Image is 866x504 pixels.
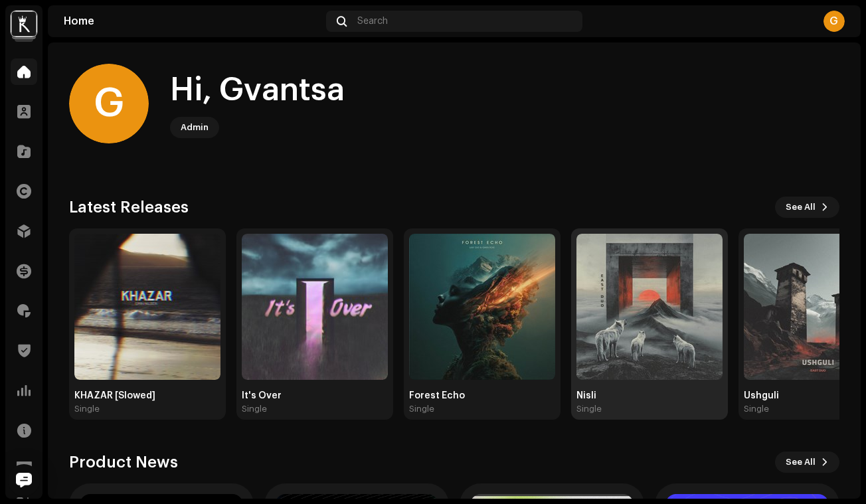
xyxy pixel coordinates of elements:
div: G [823,11,845,32]
span: Search [357,16,388,27]
button: See All [775,452,839,473]
h3: Latest Releases [69,197,189,218]
span: See All [786,449,816,475]
div: Single [74,404,100,414]
img: 9411ba06-0883-4c12-85ed-3571cefd365f [242,234,388,380]
div: Single [242,404,267,414]
img: 1ea28496-abca-4d7a-bdc7-86e3f8c147f3 [576,234,723,380]
div: Hi, Gvantsa [170,69,345,112]
span: See All [786,194,816,220]
div: Admin [181,120,209,135]
div: Forest Echo [409,390,555,401]
div: Nisli [576,390,723,401]
button: See All [775,197,839,218]
img: cceccee9-e606-4035-8ebc-40681c5ca725 [74,234,220,380]
img: 38804214-92dc-44cc-9406-b171dd1db15f [409,234,555,380]
h3: Product News [69,452,178,473]
div: G [69,64,149,143]
div: KHAZAR [Slowed] [74,390,220,401]
div: It's Over [242,390,388,401]
div: Open Intercom Messenger [8,464,40,496]
div: Single [576,404,602,414]
img: e9e70cf3-c49a-424f-98c5-fab0222053be [11,11,37,37]
div: Single [409,404,434,414]
div: Home [64,16,321,27]
div: Single [744,404,769,414]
